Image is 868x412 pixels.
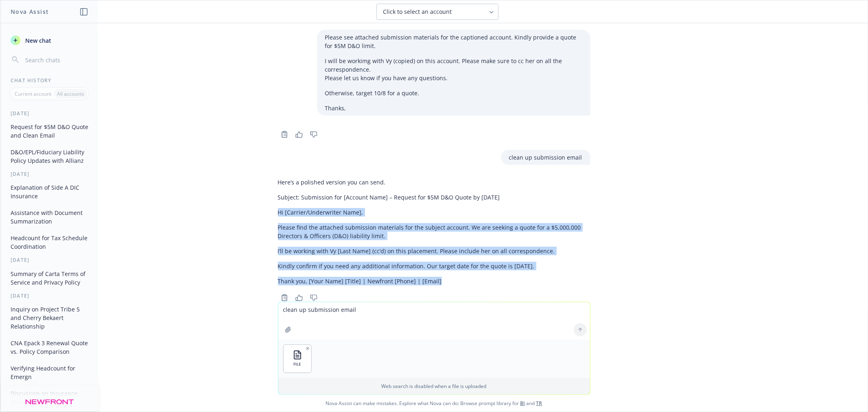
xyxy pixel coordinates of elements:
[7,231,92,253] button: Headcount for Tax Schedule Coordination
[11,7,49,16] h1: Nova Assist
[278,208,590,217] p: Hi [Carrier/Underwriter Name],
[7,206,92,228] button: Assistance with Document Summarization
[7,302,92,333] button: Inquiry on Project Tribe 5 and Cherry Bekaert Relationship
[15,90,51,97] p: Current account
[278,223,590,240] p: Please find the attached submission materials for the subject account. We are seeking a quote for...
[293,362,301,367] span: FILE
[278,178,590,186] p: Here’s a polished version you can send.
[57,90,84,97] p: All accounts
[7,267,92,289] button: Summary of Carta Terms of Service and Privacy Policy
[1,256,98,263] div: [DATE]
[24,54,88,66] input: Search chats
[325,33,582,50] p: Please see attached submission materials for the captioned account. Kindly provide a quote for $5...
[7,33,92,48] button: New chat
[307,292,320,303] button: Thumbs down
[7,387,92,409] button: Discussion on Insurance Renewal Strategy
[7,120,92,142] button: Request for $5M D&O Quote and Clean Email
[325,57,582,82] p: I will be workimg with Vy (copied) on this account. Please make sure to cc her on all the corresp...
[7,336,92,358] button: CNA Epack 3 Renewal Quote vs. Policy Comparison
[24,36,51,45] span: New chat
[307,129,320,140] button: Thumbs down
[278,193,590,202] p: Subject: Submission for [Account Name] – Request for $5M D&O Quote by [DATE]
[325,89,582,97] p: Otherwise, target 10/8 for a quote.
[383,8,452,16] span: Click to select an account
[509,153,582,162] p: clean up submission email
[1,171,98,178] div: [DATE]
[536,400,542,407] a: TR
[1,110,98,117] div: [DATE]
[281,131,288,138] svg: Copy to clipboard
[7,362,92,384] button: Verifying Headcount for Emergn
[4,395,864,412] span: Nova Assist can make mistakes. Explore what Nova can do: Browse prompt library for and
[1,77,98,84] div: Chat History
[283,383,585,390] p: Web search is disabled when a file is uploaded
[376,4,498,20] button: Click to select an account
[278,247,590,255] p: I’ll be working with Vy [Last Name] (cc’d) on this placement. Please include her on all correspon...
[7,145,92,167] button: D&O/EPL/Fiduciary Liability Policy Updates with Allianz
[520,400,525,407] a: BI
[325,104,582,112] p: Thanks,
[7,181,92,203] button: Explanation of Side A DIC Insurance
[284,345,311,373] button: FILE
[278,262,590,270] p: Kindly confirm if you need any additional information. Our target date for the quote is [DATE].
[278,277,590,285] p: Thank you, [Your Name] [Title] | Newfront [Phone] | [Email]
[1,292,98,299] div: [DATE]
[281,294,288,301] svg: Copy to clipboard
